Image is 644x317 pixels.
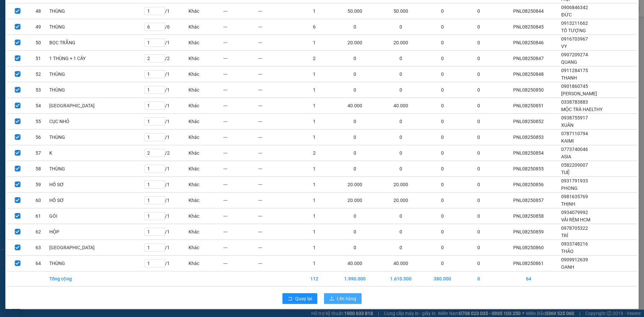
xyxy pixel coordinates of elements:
td: 0 [424,161,461,177]
td: [GEOGRAPHIC_DATA] [49,98,145,114]
td: PNL08250861 [496,256,561,271]
td: 0 [461,271,496,286]
td: --- [223,66,258,82]
td: 2 [297,145,332,161]
td: --- [223,145,258,161]
span: 0911284175 [561,68,588,73]
td: 50.000 [378,3,424,19]
td: 20.000 [332,177,378,193]
td: 1 [297,208,332,224]
span: TUỆ [561,170,570,175]
td: 0 [424,129,461,145]
td: 62 [28,224,49,240]
td: / 2 [144,51,188,66]
td: 0 [332,82,378,98]
td: 0 [424,224,461,240]
td: Khác [188,66,223,82]
td: PNL08250859 [496,224,561,240]
span: 0916703967 [561,36,588,42]
span: THỊNH [561,201,575,207]
td: THÙNG [49,19,145,35]
td: HỒ SƠ [49,193,145,208]
td: 1 [297,224,332,240]
td: / 1 [144,193,188,208]
td: PNL08250854 [496,145,561,161]
td: / 1 [144,114,188,129]
td: 0 [424,66,461,82]
span: TÔ TƯỢNG [561,28,586,33]
span: rollback [288,296,292,302]
td: Khác [188,3,223,19]
td: Khác [188,129,223,145]
span: 0978705322 [561,225,588,231]
span: 0909912639 [561,257,588,262]
td: Khác [188,208,223,224]
td: PNL08250856 [496,177,561,193]
td: 0 [461,145,496,161]
td: --- [223,177,258,193]
td: 0 [424,240,461,256]
td: 1 THÙNG + 1 CÂY [49,51,145,66]
td: 53 [28,82,49,98]
span: PHONG [561,186,578,191]
span: MỘC TRÀ HAELTHY [561,107,602,112]
td: 1 [297,256,332,271]
td: 1 [297,193,332,208]
td: 0 [378,19,424,35]
td: --- [258,161,297,177]
td: --- [258,256,297,271]
td: --- [258,35,297,51]
td: 64 [496,271,561,286]
span: 0338783883 [561,99,588,105]
td: 0 [378,224,424,240]
td: 0 [378,129,424,145]
span: XUÂN [561,122,574,128]
td: CỤC NHỎ [49,114,145,129]
td: PNL08250852 [496,114,561,129]
td: --- [258,145,297,161]
td: 0 [424,177,461,193]
span: 0773740046 [561,147,588,152]
td: 0 [461,19,496,35]
span: QUANG [561,59,577,65]
td: 0 [424,256,461,271]
td: --- [258,51,297,66]
td: 0 [461,256,496,271]
span: [PERSON_NAME] [561,91,597,96]
td: 0 [461,129,496,145]
td: --- [258,224,297,240]
span: KAIMI [561,138,574,144]
td: 1 [297,35,332,51]
td: --- [258,98,297,114]
td: 40.000 [378,98,424,114]
td: 58 [28,161,49,177]
td: 0 [424,35,461,51]
td: 0 [332,145,378,161]
span: Quay lại [295,295,312,302]
td: 0 [461,82,496,98]
td: 0 [378,66,424,82]
td: 59 [28,177,49,193]
td: / 6 [144,19,188,35]
span: 0901860745 [561,84,588,89]
td: 0 [461,66,496,82]
td: --- [223,193,258,208]
td: 0 [424,114,461,129]
td: 0 [461,224,496,240]
button: rollbackQuay lại [282,293,317,304]
td: --- [258,82,297,98]
td: 50 [28,35,49,51]
td: THÙNG [49,66,145,82]
td: Khác [188,161,223,177]
td: 0 [378,145,424,161]
td: --- [223,51,258,66]
td: --- [223,240,258,256]
td: 20.000 [378,193,424,208]
td: 0 [461,208,496,224]
span: ĐỨC [561,12,572,17]
td: 0 [461,35,496,51]
td: --- [258,240,297,256]
div: [PERSON_NAME] [6,6,59,21]
div: VP hàng [GEOGRAPHIC_DATA] [64,6,132,22]
span: Nhận: [64,6,80,13]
